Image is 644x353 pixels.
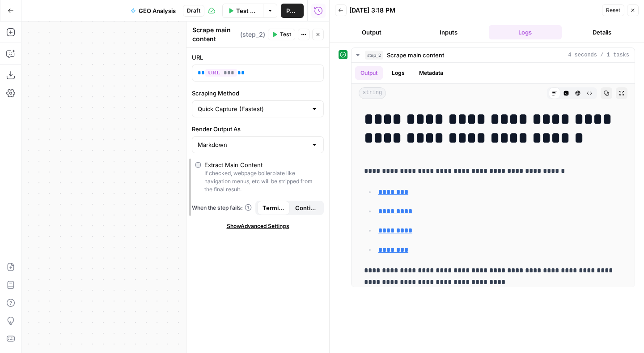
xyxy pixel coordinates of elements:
span: 4 seconds / 1 tasks [568,51,629,59]
span: Draft [187,7,200,15]
div: 4 seconds / 1 tasks [352,63,635,287]
button: Test Workflow [222,4,263,18]
span: Scrape main content [387,51,444,60]
button: Output [335,25,408,39]
span: GEO Analysis [139,6,176,15]
span: step_2 [365,51,383,60]
button: Metadata [414,66,449,80]
button: 4 seconds / 1 tasks [352,48,635,62]
button: Inputs [412,25,485,39]
button: GEO Analysis [125,4,181,18]
button: Reset [602,4,624,16]
span: Test Workflow [236,6,258,15]
button: Logs [386,66,410,80]
button: Logs [489,25,562,39]
button: Publish [281,4,304,18]
span: string [359,87,386,99]
span: Publish [286,6,298,15]
button: Details [565,25,639,39]
button: Output [355,66,383,80]
span: Reset [606,6,620,14]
